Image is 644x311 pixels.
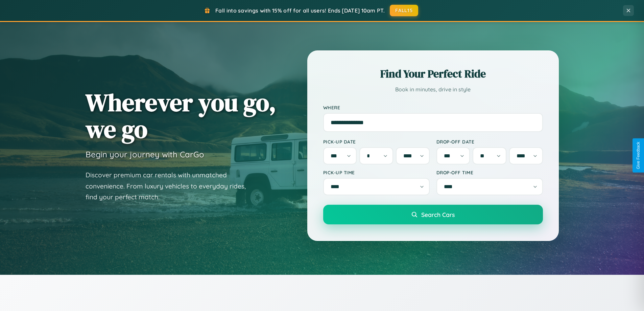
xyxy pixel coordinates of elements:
p: Discover premium car rentals with unmatched convenience. From luxury vehicles to everyday rides, ... [86,170,255,203]
p: Book in minutes, drive in style [323,85,543,94]
label: Drop-off Time [436,170,543,175]
label: Where [323,105,543,110]
button: FALL15 [390,5,418,16]
h3: Begin your journey with CarGo [86,149,204,159]
h1: Wherever you go, we go [86,89,276,142]
div: Give Feedback [636,142,641,169]
span: Fall into savings with 15% off for all users! Ends [DATE] 10am PT. [215,7,385,14]
span: Search Cars [421,211,455,218]
label: Pick-up Time [323,170,430,175]
h2: Find Your Perfect Ride [323,66,543,81]
label: Pick-up Date [323,139,430,145]
button: Search Cars [323,205,543,224]
label: Drop-off Date [436,139,543,145]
